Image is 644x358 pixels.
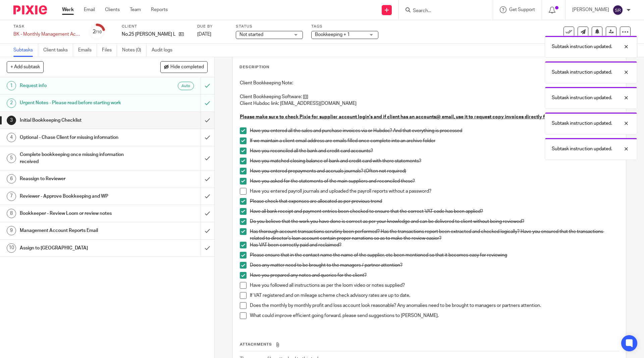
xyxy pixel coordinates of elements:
[250,137,619,144] p: If we maintain a client email address are emails filled once complete into an archive folder
[20,243,136,253] h1: Assign to [GEOGRAPHIC_DATA]
[7,174,16,184] div: 6
[122,24,189,29] label: Client
[240,115,577,119] u: Please make sure to check Pixie for supplier account login's and if client has an accounts@ email...
[7,226,16,235] div: 9
[62,6,74,13] a: Work
[43,44,73,57] a: Client tasks
[13,31,80,38] div: BK - Monthly Management Accounts
[152,44,177,57] a: Audit logs
[250,252,619,258] p: Please ensure that in the contact name the name of the supplier, etc been mentioned so that it be...
[250,188,619,195] p: Have you entered payroll journals and uploaded the payroll reports without a password?
[93,28,102,36] div: 2
[239,65,269,70] p: Description
[197,32,211,37] span: [DATE]
[197,24,227,29] label: Due by
[7,116,16,125] div: 3
[160,61,208,73] button: Hide completed
[7,81,16,90] div: 1
[250,127,619,134] p: Have you entered all the sales and purchase invoices via or Hubdoc? And that everything is processed
[250,228,619,242] p: Has thorough account transactions scrutiny been performed? Has the transactions report been extra...
[250,312,619,319] p: What could improve efficient going forward, please send suggestions to [PERSON_NAME].
[7,192,16,201] div: 7
[102,44,117,57] a: Files
[13,5,47,14] img: Pixie
[7,133,16,142] div: 4
[20,115,136,125] h1: Initial Bookkeeping Checklist
[250,178,619,185] p: Have you asked for the statements of the main suppliers and reconciled these?
[13,24,80,29] label: Task
[20,208,136,218] h1: Bookkeeper - Review Loom or review notes
[7,243,16,253] div: 10
[250,208,619,215] p: Have all bank receipt and payment entries been checked to ensure that the correct VAT code has be...
[250,242,619,248] p: Has VAT been correctly paid and reclaimed?
[7,209,16,218] div: 8
[240,100,619,107] p: Client Hubdoc link: [EMAIL_ADDRESS][DOMAIN_NAME]
[552,43,612,50] p: Subtask instruction updated.
[84,6,95,13] a: Email
[20,150,136,167] h1: Complete bookkeeping once missing information received
[250,272,619,279] p: Have you prepared any notes and queries for the client?
[250,302,619,309] p: Does the monthly by monthly profit and loss account look reasonable? Any anomalies need to be bro...
[240,80,619,86] p: Client Bookkeeping Note:
[20,132,136,143] h1: Optional - Chase Client for missing information
[250,282,619,289] p: Have you followed all instructions as per the loom video or notes supplied?
[170,65,204,70] span: Hide completed
[122,31,175,38] p: No.25 [PERSON_NAME] Ltd
[130,6,141,13] a: Team
[7,98,16,108] div: 2
[236,24,303,29] label: Status
[20,98,136,108] h1: Urgent Notes - Please read before starting work
[612,5,623,15] img: svg%3E
[250,148,619,154] p: Have you reconciled all the bank and credit card accounts?
[250,218,619,225] p: Do you believe that the work you have done is correct as per your knowledge and can be delivered ...
[239,32,263,37] span: Not started
[250,198,619,205] p: Please check that expenses are allocated as per previous trend
[250,262,619,269] p: Does any matter need to be brought to the managers / partner attention?
[20,174,136,184] h1: Reassign to Reviewer
[151,6,168,13] a: Reports
[20,191,136,201] h1: Reviewer - Approve Bookkeeping and WP
[250,158,619,164] p: Have you matched closing balance of bank and credit card with there statements?
[78,44,97,57] a: Emails
[7,61,44,73] button: + Add subtask
[240,343,272,346] span: Attachments
[20,226,136,236] h1: Management Account Reports Email
[105,6,120,13] a: Clients
[240,93,619,100] p: Client Bookkeeping Software: [[]]
[250,168,619,174] p: Have you entered prepayments and accruals journals? (Often not required)
[250,292,619,299] p: If VAT registered and on mileage scheme check advisory rates are up to date.
[552,69,612,76] p: Subtask instruction updated.
[96,30,102,34] small: /10
[315,32,350,37] span: Bookkeeping + 1
[7,154,16,163] div: 5
[122,44,147,57] a: Notes (0)
[552,146,612,152] p: Subtask instruction updated.
[552,120,612,127] p: Subtask instruction updated.
[311,24,378,29] label: Tags
[178,82,194,90] div: Auto
[20,81,136,91] h1: Request info
[552,94,612,101] p: Subtask instruction updated.
[13,44,38,57] a: Subtasks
